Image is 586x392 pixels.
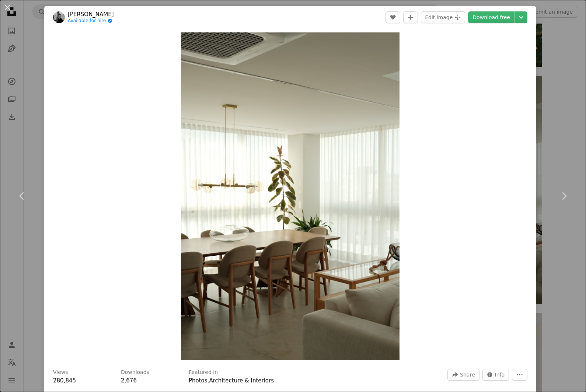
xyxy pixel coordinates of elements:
[542,161,586,231] a: Next
[421,11,465,23] button: Edit image
[53,11,65,23] img: Go to Caroline Badran's profile
[68,18,114,24] a: Available for hire
[181,32,400,360] button: Zoom in on this image
[189,377,207,384] a: Photos
[53,369,68,376] h3: Views
[121,377,137,384] span: 2,676
[207,377,209,384] span: ,
[121,369,149,376] h3: Downloads
[189,369,218,376] h3: Featured in
[209,377,274,384] a: Architecture & Interiors
[68,11,114,18] a: [PERSON_NAME]
[386,11,400,23] button: Like
[181,32,400,360] img: Modern dining room with bright sunlight and elegant furniture.
[495,369,505,380] span: Info
[460,369,475,380] span: Share
[447,369,479,381] button: Share this image
[515,11,527,23] button: Choose download size
[468,11,515,23] a: Download free
[482,369,509,381] button: Stats about this image
[512,369,527,381] button: More Actions
[403,11,418,23] button: Add to Collection
[53,377,76,384] span: 280,845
